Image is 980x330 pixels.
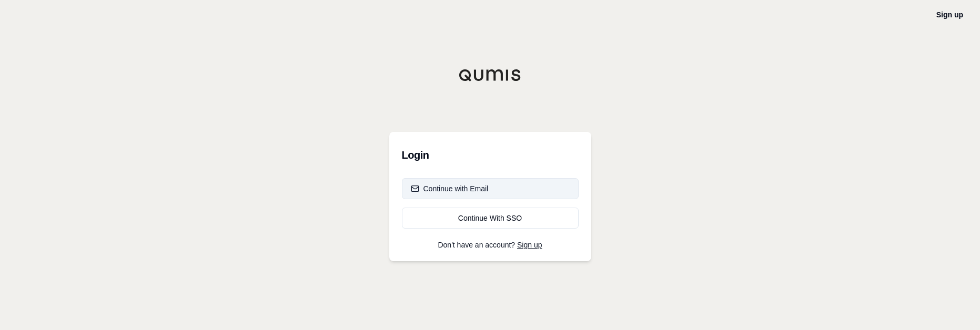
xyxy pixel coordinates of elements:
a: Continue With SSO [402,208,579,229]
a: Sign up [936,11,963,19]
a: Sign up [517,241,542,249]
img: Qumis [459,69,522,81]
div: Continue With SSO [411,213,570,223]
button: Continue with Email [402,178,579,199]
h3: Login [402,145,579,166]
div: Continue with Email [411,183,489,194]
p: Don't have an account? [402,241,579,249]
